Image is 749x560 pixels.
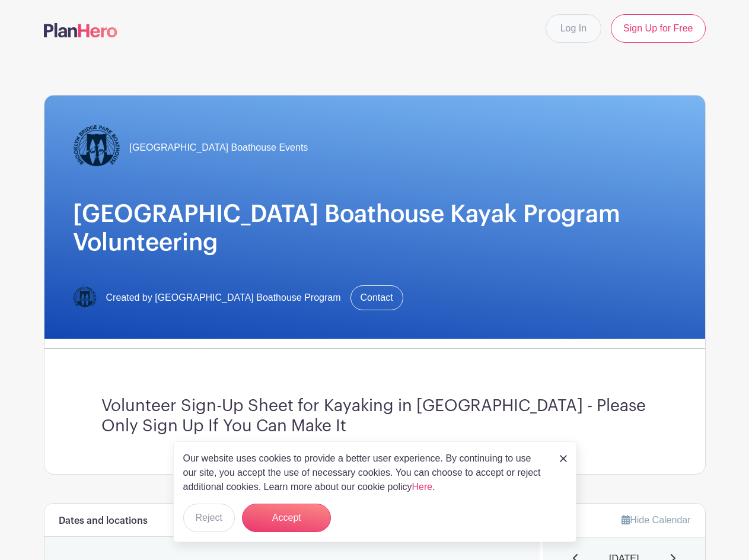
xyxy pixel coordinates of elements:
img: Logo-Title.png [73,286,97,310]
h3: Volunteer Sign-Up Sheet for Kayaking in [GEOGRAPHIC_DATA] - Please Only Sign Up If You Can Make It [101,396,648,436]
img: logo-507f7623f17ff9eddc593b1ce0a138ce2505c220e1c5a4e2b4648c50719b7d32.svg [44,23,117,37]
img: close_button-5f87c8562297e5c2d7936805f587ecaba9071eb48480494691a3f1689db116b3.svg [560,455,567,462]
p: Our website uses cookies to provide a better user experience. By continuing to use our site, you ... [183,451,547,494]
a: Log In [546,14,601,43]
a: Sign Up for Free [611,14,705,43]
span: [GEOGRAPHIC_DATA] Boathouse Events [130,141,308,155]
button: Reject [183,504,235,532]
h1: [GEOGRAPHIC_DATA] Boathouse Kayak Program Volunteering [73,200,677,257]
a: Contact [350,285,403,310]
span: Created by [GEOGRAPHIC_DATA] Boathouse Program [106,291,341,305]
button: Accept [242,504,331,532]
a: Here [412,482,433,492]
a: Hide Calendar [621,515,690,525]
img: Logo-Title.png [73,124,120,171]
h6: Dates and locations [59,516,148,527]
